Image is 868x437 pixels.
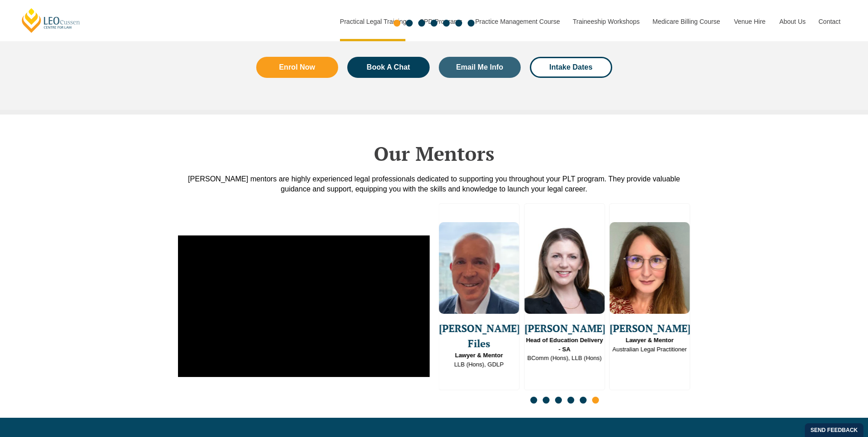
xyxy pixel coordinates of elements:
strong: Head of Education Delivery - SA [526,337,603,353]
span: [PERSON_NAME] [524,321,604,336]
a: Intake Dates [530,57,612,78]
a: Email Me Info [439,57,521,78]
a: Venue Hire [727,2,772,41]
div: 16 / 16 [609,203,690,390]
span: Go to slide 3 [555,397,562,404]
div: 14 / 16 [438,203,519,390]
a: About Us [772,2,812,41]
span: [PERSON_NAME] [610,321,690,336]
a: Practice Management Course [469,2,566,41]
span: Go to slide 5 [443,20,450,27]
img: Ashley Files Lawyer & Mentor [439,222,519,314]
a: Book A Chat [347,57,430,78]
span: Go to slide 6 [455,20,462,27]
span: Intake Dates [550,64,593,71]
a: Practical Legal Training [333,2,413,41]
span: BComm (Hons), LLB (Hons) [524,336,604,363]
a: Enrol Now [256,57,339,78]
span: Go to slide 5 [580,397,587,404]
div: Slides [439,203,690,409]
span: Go to slide 2 [406,20,413,27]
a: Traineeship Workshops [566,2,646,41]
span: Go to slide 4 [567,397,574,404]
img: Sarah Hay Head of Education Delivery - SA [524,222,604,314]
span: Enrol Now [279,64,315,71]
a: Medicare Billing Course [646,2,727,41]
span: Go to slide 1 [530,397,537,404]
span: Go to slide 7 [468,20,474,27]
span: Australian Legal Practitioner [610,336,690,354]
span: LLB (Hons), GDLP [439,351,519,369]
span: Go to slide 3 [418,20,425,27]
span: Book A Chat [367,64,410,71]
span: [PERSON_NAME] Files [439,321,519,351]
strong: Lawyer & Mentor [626,337,674,344]
span: Go to slide 6 [592,397,599,404]
h2: Our Mentors [173,142,695,165]
div: [PERSON_NAME] mentors are highly experienced legal professionals dedicated to supporting you thro... [173,174,695,194]
a: [PERSON_NAME] Centre for Law [21,7,81,33]
span: Email Me Info [456,64,503,71]
span: Go to slide 1 [394,20,400,27]
a: CPD Programs [412,2,468,41]
img: Emily Buchanan Lawyer & Mentor [610,222,690,314]
span: Go to slide 2 [543,397,550,404]
strong: Lawyer & Mentor [455,352,503,359]
div: 15 / 16 [524,203,605,390]
span: Go to slide 4 [431,20,437,27]
a: Contact [812,2,847,41]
